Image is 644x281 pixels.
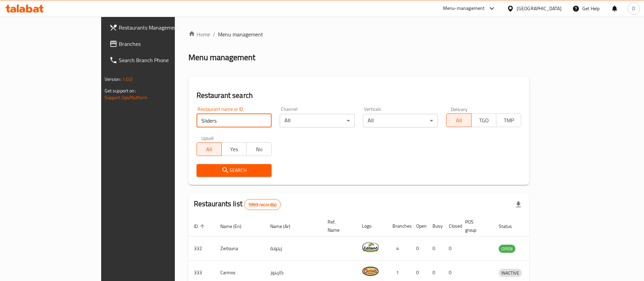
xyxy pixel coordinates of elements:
[499,269,522,277] span: INACTIVE
[517,5,562,12] div: [GEOGRAPHIC_DATA]
[265,236,322,261] td: زيتونة
[122,75,133,84] span: 1.0.0
[213,30,215,38] li: /
[449,116,468,125] span: All
[119,23,203,32] span: Restaurants Management
[280,114,355,127] div: All
[194,199,281,210] h2: Restaurants list
[499,245,515,253] div: OPEN
[496,113,521,127] button: TMP
[427,216,443,236] th: Busy
[427,236,443,261] td: 0
[194,222,207,230] span: ID
[197,114,272,127] input: Search for restaurant name or ID..
[249,144,269,154] span: No
[443,4,485,13] div: Menu-management
[105,75,121,84] span: Version:
[270,222,299,230] span: Name (Ar)
[471,113,496,127] button: TGO
[446,113,471,127] button: All
[119,56,203,64] span: Search Branch Phone
[105,86,136,95] span: Get support on:
[119,40,203,48] span: Branches
[499,245,515,253] span: OPEN
[443,216,460,236] th: Closed
[465,218,485,234] span: POS group
[220,222,250,230] span: Name (En)
[244,201,280,208] span: 5999 record(s)
[197,164,272,177] button: Search
[451,107,468,111] label: Delivery
[188,52,255,63] h2: Menu management
[188,30,530,38] nav: breadcrumb
[363,114,438,127] div: All
[105,93,148,102] a: Support.OpsPlatform
[244,199,281,210] div: Total records count
[197,142,222,156] button: All
[443,236,460,261] td: 0
[499,116,518,125] span: TMP
[387,236,411,261] td: 4
[474,116,494,125] span: TGO
[104,36,209,52] a: Branches
[246,142,271,156] button: No
[411,216,427,236] th: Open
[632,5,635,12] span: D
[200,144,219,154] span: All
[215,236,265,261] td: Zeitouna
[356,216,387,236] th: Logo
[499,222,521,230] span: Status
[197,90,521,101] h2: Restaurant search
[104,19,209,36] a: Restaurants Management
[362,239,379,256] img: Zeitouna
[387,216,411,236] th: Branches
[411,236,427,261] td: 0
[221,142,246,156] button: Yes
[510,196,527,213] div: Export file
[224,144,244,154] span: Yes
[362,263,379,280] img: Carinos
[202,166,266,175] span: Search
[328,218,348,234] span: Ref. Name
[218,30,263,38] span: Menu management
[104,52,209,68] a: Search Branch Phone
[201,136,214,140] label: Upsell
